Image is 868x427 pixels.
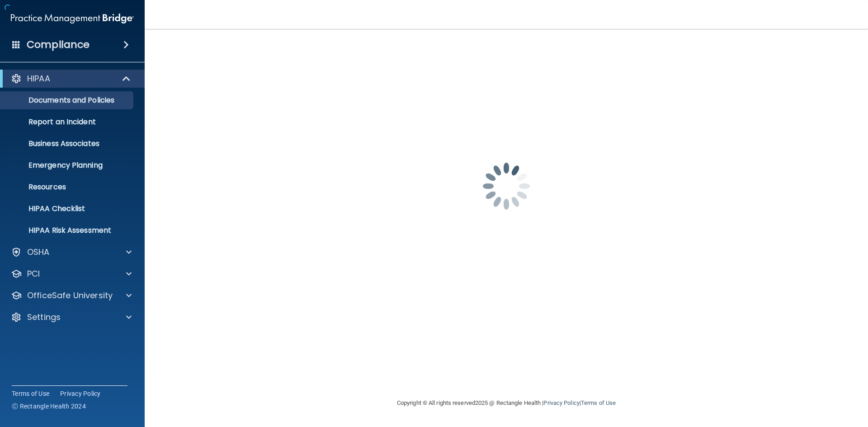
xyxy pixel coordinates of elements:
[11,9,134,28] img: PMB logo
[6,183,129,192] p: Resources
[6,139,129,148] p: Business Associates
[11,268,132,279] a: PCI
[341,389,671,418] div: Copyright © All rights reserved 2025 @ Rectangle Health | |
[27,73,50,84] p: HIPAA
[6,161,129,170] p: Emergency Planning
[543,399,579,406] a: Privacy Policy
[12,389,49,398] a: Terms of Use
[27,38,90,51] h4: Compliance
[27,290,113,301] p: OfficeSafe University
[11,73,131,84] a: HIPAA
[6,204,129,213] p: HIPAA Checklist
[6,96,129,105] p: Documents and Policies
[461,141,552,231] img: spinner.e123f6fc.gif
[27,312,61,323] p: Settings
[27,268,40,279] p: PCI
[11,290,132,301] a: OfficeSafe University
[6,117,129,127] p: Report an Incident
[27,247,50,258] p: OSHA
[60,389,101,398] a: Privacy Policy
[581,399,616,406] a: Terms of Use
[11,312,132,323] a: Settings
[6,226,129,235] p: HIPAA Risk Assessment
[11,247,132,258] a: OSHA
[12,402,86,411] span: Ⓒ Rectangle Health 2024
